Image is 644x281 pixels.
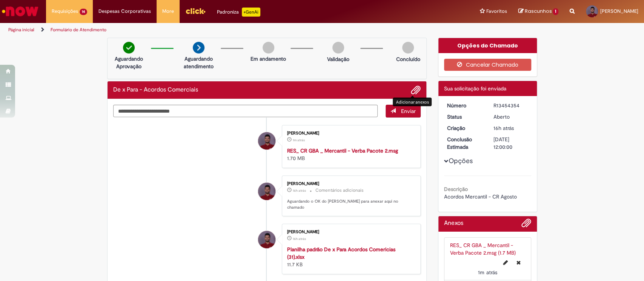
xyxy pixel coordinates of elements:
img: ServiceNow [1,4,40,19]
div: 27/08/2025 21:20:58 [493,124,529,132]
a: RES_ CR GBA _ Mercantil - Verba Pacote 2.msg (1.7 MB) [450,242,516,256]
ul: Trilhas de página [6,23,424,37]
p: Aguardando atendimento [180,55,217,70]
span: 14 [80,9,87,15]
time: 28/08/2025 12:57:42 [478,269,497,276]
p: Aguardando o OK do [PERSON_NAME] para anexar aqui no chamado [287,199,413,210]
p: Aguardando Aprovação [111,55,147,70]
span: 1 [553,8,558,15]
div: [PERSON_NAME] [287,182,413,186]
small: Comentários adicionais [315,187,364,194]
a: Formulário de Atendimento [51,27,106,33]
span: Requisições [52,8,78,15]
div: [DATE] 12:00:00 [493,136,529,151]
button: Enviar [386,105,421,118]
img: click_logo_yellow_360x200.png [185,5,206,17]
div: Padroniza [217,8,260,17]
div: [PERSON_NAME] [287,230,413,234]
span: 16h atrás [293,237,306,241]
textarea: Digite sua mensagem aqui... [113,105,378,118]
button: Excluir RES_ CR GBA _ Mercantil - Verba Pacote 2.msg [512,257,525,269]
time: 28/08/2025 12:57:42 [293,138,305,142]
div: Adicionar anexos [393,98,432,106]
span: Sua solicitação foi enviada [444,85,506,92]
p: Concluído [396,55,420,63]
div: R13454354 [493,102,529,109]
a: Planilha padrão De x Para Acordos Comericias (31).xlsx [287,246,395,260]
div: Joao Gabriel Costa Cassimiro [258,132,275,150]
h2: De x Para - Acordos Comerciais Histórico de tíquete [113,87,198,93]
span: 16h atrás [293,188,306,193]
img: img-circle-grey.png [332,42,344,53]
a: Rascunhos [518,8,558,15]
button: Cancelar Chamado [444,59,531,71]
dt: Conclusão Estimada [441,136,488,151]
button: Editar nome de arquivo RES_ CR GBA _ Mercantil - Verba Pacote 2.msg [499,257,512,269]
div: [PERSON_NAME] [287,131,413,136]
div: Opções do Chamado [438,38,537,53]
a: RES_ CR GBA _ Mercantil - Verba Pacote 2.msg [287,147,398,154]
span: Despesas Corporativas [98,8,151,15]
dt: Status [441,113,488,121]
span: Enviar [401,108,416,115]
img: arrow-next.png [193,42,204,53]
span: 1m atrás [293,138,305,142]
span: Acordos Mercantil - CR Agosto [444,193,517,200]
span: 16h atrás [493,125,514,131]
span: Rascunhos [524,8,552,15]
button: Adicionar anexos [521,218,531,232]
div: Joao Gabriel Costa Cassimiro [258,183,275,200]
dt: Número [441,102,488,109]
a: Página inicial [8,27,34,33]
h2: Anexos [444,220,463,227]
img: img-circle-grey.png [263,42,274,53]
div: 11.7 KB [287,246,413,268]
div: 1.70 MB [287,147,413,162]
span: [PERSON_NAME] [600,8,638,14]
p: +GenAi [242,8,260,17]
p: Em andamento [251,55,286,63]
time: 27/08/2025 21:20:58 [493,125,514,131]
div: Joao Gabriel Costa Cassimiro [258,231,275,248]
dt: Criação [441,124,488,132]
p: Validação [327,55,349,63]
span: 1m atrás [478,269,497,276]
div: Aberto [493,113,529,121]
img: check-circle-green.png [123,42,135,53]
time: 27/08/2025 21:20:54 [293,237,306,241]
span: More [162,8,174,15]
img: img-circle-grey.png [402,42,414,53]
span: Favoritos [486,8,507,15]
button: Adicionar anexos [411,85,421,95]
b: Descrição [444,186,468,192]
